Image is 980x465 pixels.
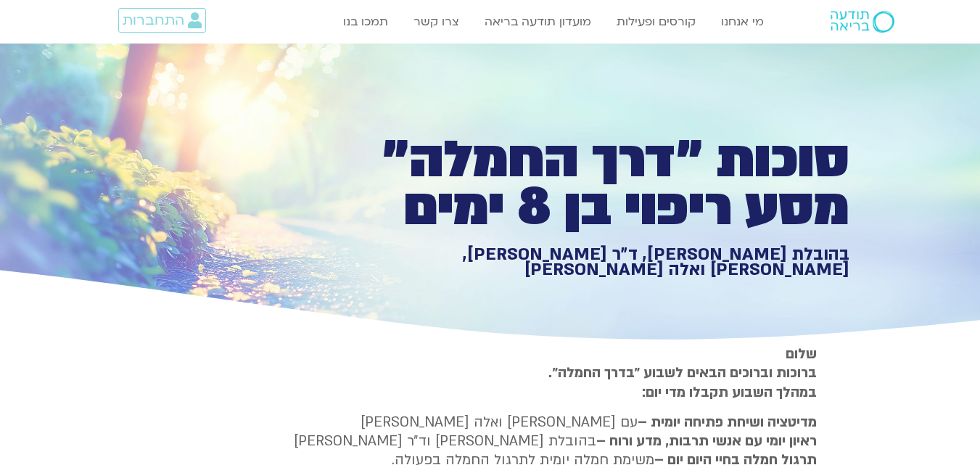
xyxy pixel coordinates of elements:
[336,8,395,36] a: תמכו בנו
[714,8,771,36] a: מי אנחנו
[118,8,206,33] a: התחברות
[548,363,817,401] strong: ברוכות וברוכים הבאים לשבוע ״בדרך החמלה״. במהלך השבוע תקבלו מדי יום:
[609,8,703,36] a: קורסים ופעילות
[123,12,184,28] span: התחברות
[406,8,466,36] a: צרו קשר
[596,432,817,450] b: ראיון יומי עם אנשי תרבות, מדע ורוח –
[786,345,817,363] strong: שלום
[347,136,849,231] h1: סוכות ״דרך החמלה״ מסע ריפוי בן 8 ימים
[477,8,598,36] a: מועדון תודעה בריאה
[638,413,817,432] strong: מדיטציה ושיחת פתיחה יומית –
[347,247,849,278] h1: בהובלת [PERSON_NAME], ד״ר [PERSON_NAME], [PERSON_NAME] ואלה [PERSON_NAME]
[831,11,894,33] img: תודעה בריאה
